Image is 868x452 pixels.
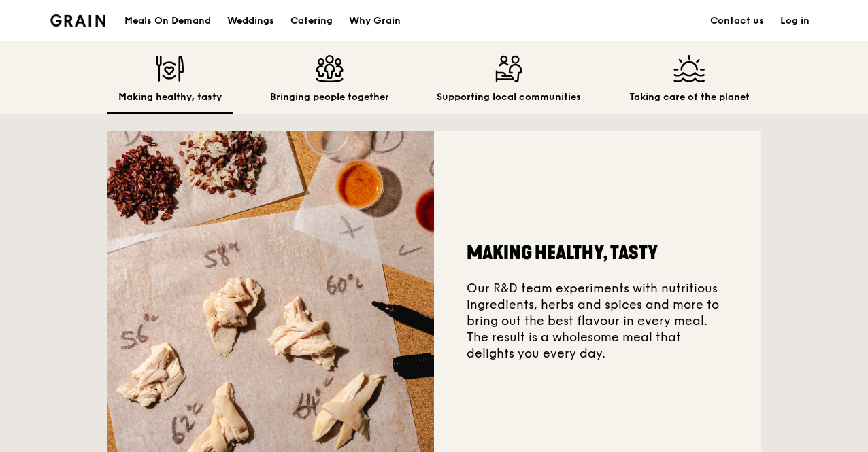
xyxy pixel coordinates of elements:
[437,55,581,82] img: Supporting local communities
[467,241,728,265] h2: Making healthy, tasty
[282,1,341,41] a: Catering
[270,90,389,104] h2: Bringing people together
[629,55,750,82] img: Taking care of the planet
[118,55,222,82] img: Making healthy, tasty
[118,90,222,104] h2: Making healthy, tasty
[437,90,581,104] h2: Supporting local communities
[270,55,389,82] img: Bringing people together
[219,1,282,41] a: Weddings
[124,1,211,41] div: Meals On Demand
[341,1,409,41] a: Why Grain
[772,1,818,41] a: Log in
[50,14,105,27] img: Grain
[702,1,772,41] a: Contact us
[629,90,750,104] h2: Taking care of the planet
[349,1,401,41] div: Why Grain
[227,1,274,41] div: Weddings
[290,1,333,41] div: Catering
